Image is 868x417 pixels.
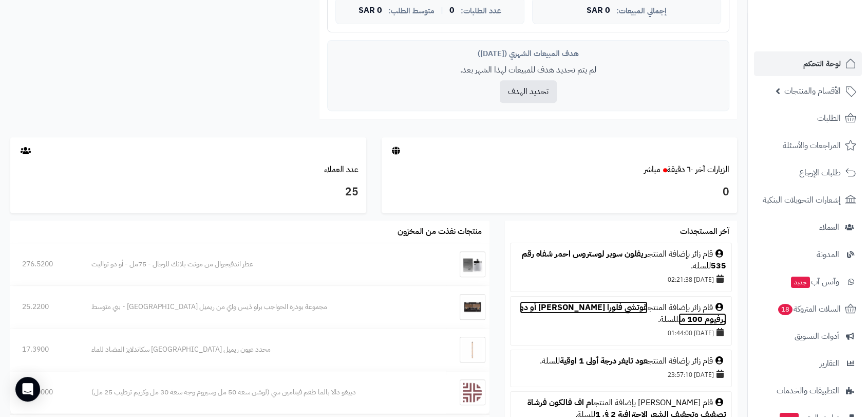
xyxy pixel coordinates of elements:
span: المراجعات والأسئلة [783,138,841,153]
span: أدوات التسويق [795,329,839,343]
h3: 25 [18,184,358,201]
a: المراجعات والأسئلة [754,133,862,158]
a: عود تايغر درجة أولى 1 اوقية [560,355,648,367]
div: محدد عيون ريميل [GEOGRAPHIC_DATA] سكاندلايز المضاد للماء [91,345,435,355]
span: المدونة [817,247,839,262]
span: التطبيقات والخدمات [777,384,839,398]
span: الأقسام والمنتجات [784,84,841,98]
a: الطلبات [754,106,862,131]
p: لم يتم تحديد هدف للمبيعات لهذا الشهر بعد. [335,64,721,76]
a: أدوات التسويق [754,324,862,349]
span: التقارير [820,356,839,371]
div: [DATE] 02:21:38 [516,272,726,286]
h3: 0 [389,184,730,201]
span: جديد [791,277,810,288]
span: 0 SAR [358,6,382,15]
button: تحديد الهدف [500,80,557,103]
h3: منتجات نفذت من المخزون [398,227,482,237]
a: وآتس آبجديد [754,269,862,294]
span: إشعارات التحويلات البنكية [763,193,841,207]
div: قام زائر بإضافة المنتج للسلة. [516,248,726,272]
img: عطر اندفيجوال من مونت بلانك للرجال - 75مل - أو دو تواليت [460,251,485,277]
a: لوحة التحكم [754,51,862,76]
div: 276.5200 [22,259,68,269]
a: التقارير [754,351,862,376]
a: طلبات الإرجاع [754,160,862,185]
a: الزيارات آخر ٦٠ دقيقةمباشر [644,164,729,176]
div: [DATE] 23:57:10 [516,367,726,382]
span: عدد الطلبات: [461,7,501,15]
a: السلات المتروكة18 [754,297,862,321]
span: إجمالي المبيعات: [616,7,667,15]
span: السلات المتروكة [777,302,841,316]
span: وآتس آب [790,275,839,289]
div: 25.2200 [22,302,68,312]
img: logo-2.png [798,24,858,46]
div: عطر اندفيجوال من مونت بلانك للرجال - 75مل - أو دو تواليت [91,259,435,269]
span: 0 [449,6,455,15]
div: 223.0000 [22,387,68,397]
div: 17.3900 [22,345,68,355]
a: ريفلون سوبر لوستروس احمر شفاه رقم 535 [522,248,726,272]
img: دييغو دالا بالما طقم فيتامين سي (لوشن سعة 50 مل وسيروم وجه سعة 30 مل وكريم ترطيب 25 مل) [460,379,485,405]
span: لوحة التحكم [803,57,841,71]
span: | [441,7,443,14]
div: مجموعة بودرة الحواجب براو ذيس واي من ريميل [GEOGRAPHIC_DATA] - بني متوسط [91,302,435,312]
span: 18 [778,304,793,315]
div: قام زائر بإضافة المنتج للسلة. [516,355,726,367]
img: مجموعة بودرة الحواجب براو ذيس واي من ريميل لندن - بني متوسط [460,294,485,320]
div: Open Intercom Messenger [15,377,40,402]
div: دييغو دالا بالما طقم فيتامين سي (لوشن سعة 50 مل وسيروم وجه سعة 30 مل وكريم ترطيب 25 مل) [91,387,435,397]
div: هدف المبيعات الشهري ([DATE]) [335,48,721,59]
img: محدد عيون ريميل لندن سكاندلايز المضاد للماء [460,337,485,362]
span: الطلبات [817,111,841,125]
div: [DATE] 01:44:00 [516,325,726,340]
h3: آخر المستجدات [680,227,729,237]
a: العملاء [754,215,862,240]
a: عدد العملاء [324,164,358,176]
a: إشعارات التحويلات البنكية [754,188,862,212]
a: المدونة [754,242,862,267]
span: طلبات الإرجاع [799,166,841,180]
span: العملاء [819,220,839,234]
span: 0 SAR [587,6,610,15]
span: متوسط الطلب: [388,7,435,15]
a: قوتشي فلورا [PERSON_NAME] أو دو برفيوم 100 مل [520,301,726,325]
div: قام زائر بإضافة المنتج للسلة. [516,302,726,325]
small: مباشر [644,164,661,176]
a: التطبيقات والخدمات [754,378,862,403]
